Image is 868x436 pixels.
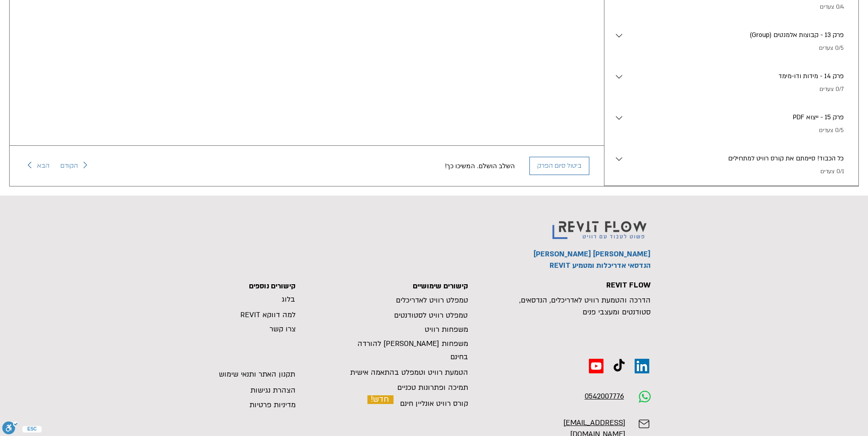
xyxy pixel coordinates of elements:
a: משפחות רוויט [425,324,468,335]
p: (Group) פרק 13 - קבוצות אלמנטים [625,30,844,40]
button: הבא [24,160,49,171]
button: PDF פרק 15 - ייצוא.0/5 צעדים [614,112,849,135]
button: כל הכבוד! סיימתם את קורס רוויט למתחילים.0/1 צעדים [614,154,849,176]
span: הקודם [60,160,78,171]
p: כל הכבוד! סיימתם את קורס רוויט למתחילים [625,154,844,164]
span: השלב הושלם. המשיכו כך! [445,162,514,170]
p: 0/5 צעדים [625,126,844,135]
ul: סרגל קישורים לרשתות חברתיות [589,359,649,373]
p: 0/7 צעדים [625,85,844,94]
span: הבא [37,160,49,171]
span: [PERSON_NAME] [PERSON_NAME] הנדסאי אדריכלות ומטמיע REVIT [534,249,651,271]
a: למה דווקא REVIT [240,310,296,320]
a: הצהרת נגישות [250,385,296,395]
img: Youtube [589,359,604,373]
a: טמפלט רוויט לאדריכלים [396,295,468,305]
span: REVIT FLOW [606,280,651,290]
p: 0/5 צעדים [625,44,844,53]
img: LinkedIn [635,359,649,373]
a: 0542007776 [585,391,624,401]
p: פרק 14 - מידות ודו-מימד [625,71,844,81]
a: תמיכה ופתרונות טכניים [397,383,468,393]
a: משפחות [PERSON_NAME] להורדה בחינם [357,339,468,362]
p: 0/1 צעדים [625,167,844,176]
p: 0/4 צעדים [625,3,844,12]
button: ביטול סיום הפרק [529,157,589,175]
button: פרק 14 - מידות ודו-מימד.0/7 צעדים [614,71,849,94]
p: PDF פרק 15 - ייצוא [625,112,844,122]
a: טמפלט רוויט לסטודנטים [394,310,468,320]
button: הקודם [60,160,91,171]
button: (Group) פרק 13 - קבוצות אלמנטים.0/5 צעדים [614,30,849,53]
a: צרו קשר [270,324,296,334]
span: הדרכה והטמעת רוויט לאדריכלים, הנדסאים, סטודנטים ומעצבי פנים [519,295,651,317]
img: Revit flow logo פשוט לעבוד עם רוויט [546,207,655,245]
a: תקנון האתר ותנאי שימוש [219,369,295,379]
span: קישורים נוספים [249,281,296,291]
span: קישורים שימושיים [413,281,468,291]
a: בלוג [281,294,295,304]
img: TikTok [612,359,626,373]
a: מדיניות פרטיות [249,400,296,410]
a: קורס רוויט אונליין חינם [400,399,468,409]
a: הטמעת רוויט וטמפלט בהתאמה אישית [350,367,468,378]
span: חדש! [371,394,389,404]
span: ביטול סיום הפרק [537,162,582,170]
